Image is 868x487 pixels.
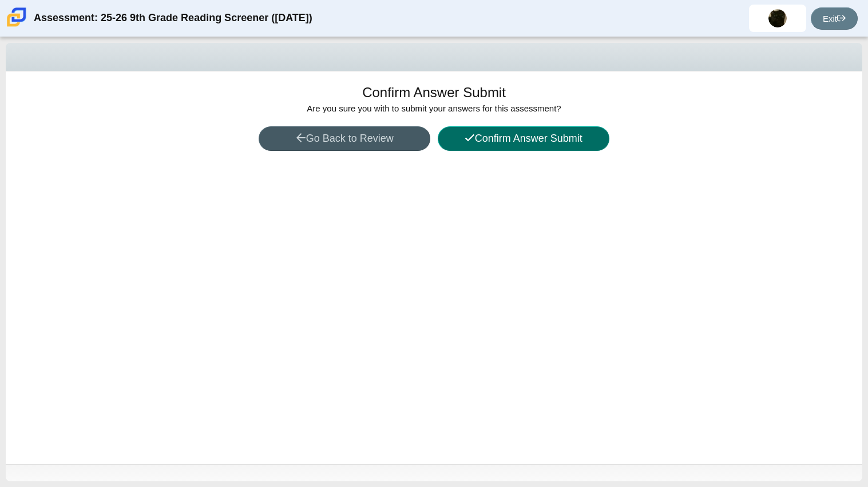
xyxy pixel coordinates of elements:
[34,5,312,32] div: Assessment: 25-26 9th Grade Reading Screener ([DATE])
[362,83,506,102] h1: Confirm Answer Submit
[307,103,561,113] span: Are you sure you with to submit your answers for this assessment?
[438,126,609,151] button: Confirm Answer Submit
[811,7,858,30] a: Exit
[768,9,787,27] img: arden.byrd.GdcbNN
[259,126,430,151] button: Go Back to Review
[5,5,29,29] img: Carmen School of Science & Technology
[5,21,29,31] a: Carmen School of Science & Technology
